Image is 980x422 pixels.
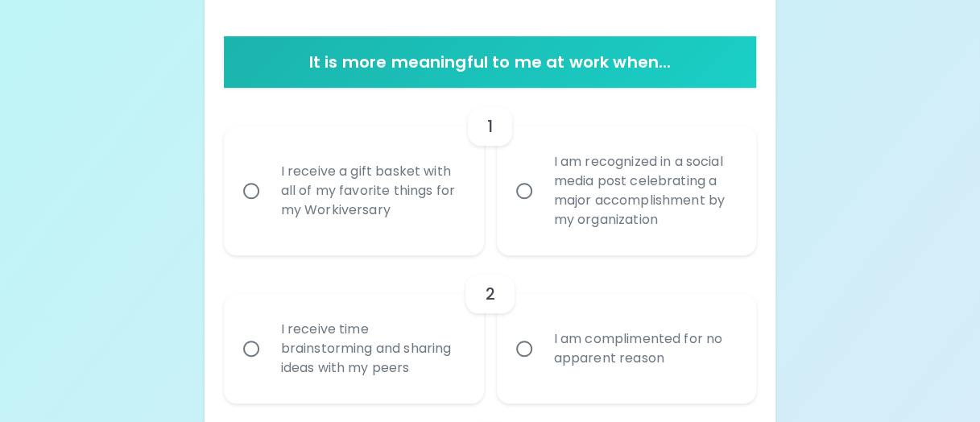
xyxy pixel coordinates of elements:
[230,49,751,75] h6: It is more meaningful to me at work when...
[485,281,494,307] h6: 2
[541,310,748,387] div: I am complimented for no apparent reason
[224,88,757,255] div: choice-group-check
[224,255,757,403] div: choice-group-check
[268,300,475,397] div: I receive time brainstorming and sharing ideas with my peers
[268,143,475,239] div: I receive a gift basket with all of my favorite things for my Workiversary
[541,133,748,249] div: I am recognized in a social media post celebrating a major accomplishment by my organization
[487,114,493,139] h6: 1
